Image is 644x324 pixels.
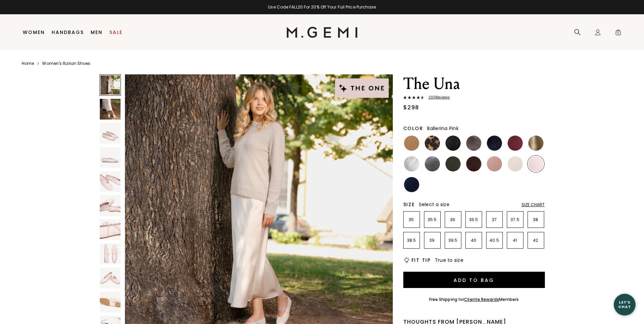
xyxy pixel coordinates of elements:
[91,30,103,35] a: Men
[487,156,502,172] img: Antique Rose
[466,156,481,172] img: Chocolate
[100,292,121,312] img: The Una
[445,238,461,243] p: 39.5
[403,126,423,131] h2: Color
[109,30,123,35] a: Sale
[100,195,121,216] img: The Una
[427,125,459,132] span: Ballerina Pink
[464,296,499,302] a: Cliente Rewards
[508,136,523,151] img: Burgundy
[424,95,450,100] span: 200 Review s
[404,156,419,172] img: Silver
[445,217,461,222] p: 36
[466,217,482,222] p: 36.5
[425,156,440,172] img: Gunmetal
[445,136,461,151] img: Black
[404,217,420,222] p: 35
[487,136,502,151] img: Midnight Blue
[486,238,502,243] p: 40.5
[100,147,121,168] img: The Una
[435,257,463,264] span: True to size
[100,123,121,144] img: The Una
[403,74,545,93] h1: The Una
[100,268,121,288] img: The Una
[411,257,431,263] h2: Fit Tip
[100,219,121,240] img: The Una
[507,217,523,222] p: 37.5
[528,156,544,172] img: Ballerina Pink
[42,61,90,66] a: Women's Italian Shoes
[404,238,420,243] p: 38.5
[614,300,636,309] div: Let's Chat
[100,99,121,120] img: The Una
[100,171,121,192] img: The Una
[486,217,502,222] p: 37
[403,202,415,207] h2: Size
[22,61,34,66] a: Home
[403,272,545,288] button: Add to Bag
[100,244,121,264] img: The Una
[528,136,544,151] img: Gold
[508,156,523,172] img: Ecru
[528,238,544,243] p: 42
[521,202,545,208] div: Size Chart
[424,238,440,243] p: 39
[23,30,45,35] a: Women
[445,156,461,172] img: Military
[52,30,84,35] a: Handbags
[404,136,419,151] img: Light Tan
[466,238,482,243] p: 40
[429,297,519,302] div: Free Shipping for Members
[404,177,419,192] img: Navy
[528,217,544,222] p: 38
[403,95,545,101] a: 200Reviews
[425,136,440,151] img: Leopard Print
[615,30,622,37] span: 0
[507,238,523,243] p: 41
[419,201,449,208] span: Select a size
[466,136,481,151] img: Cocoa
[424,217,440,222] p: 35.5
[287,27,357,38] img: M.Gemi
[403,104,419,112] div: $298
